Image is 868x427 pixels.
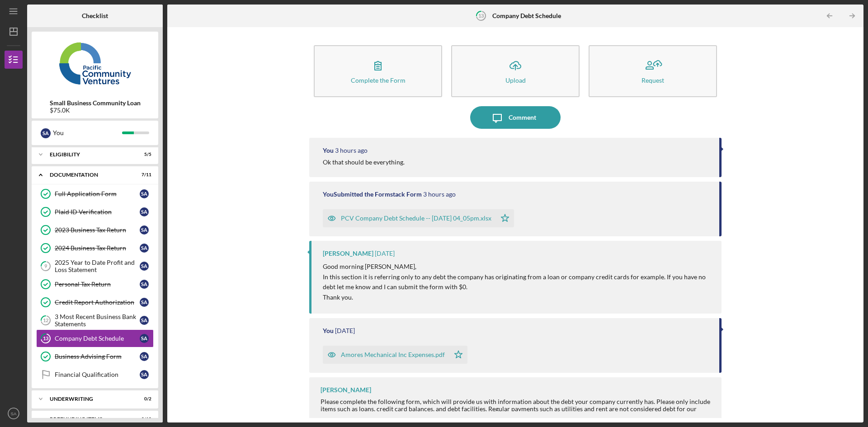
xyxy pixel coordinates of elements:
[44,263,47,269] tspan: 9
[589,45,717,97] button: Request
[135,417,151,422] div: 0 / 10
[55,281,140,288] div: Personal Tax Return
[135,396,151,402] div: 0 / 2
[509,106,536,129] div: Comment
[140,370,149,379] div: S A
[36,347,154,366] a: Business Advising FormSA
[341,351,445,358] div: Amores Mechanical Inc Expenses.pdf
[335,147,368,154] time: 2025-09-10 20:34
[321,398,712,420] div: Please complete the following form, which will provide us with information about the debt your co...
[36,293,154,311] a: Credit Report AuthorizationSA
[41,128,51,138] div: S A
[140,280,149,289] div: S A
[50,172,129,178] div: Documentation
[11,411,17,416] text: SA
[50,99,141,107] b: Small Business Community Loan
[36,311,154,329] a: 123 Most Recent Business Bank StatementsSA
[323,250,373,257] div: [PERSON_NAME]
[140,189,149,198] div: S A
[323,262,712,272] p: Good morning [PERSON_NAME],
[505,77,526,84] div: Upload
[32,36,158,90] img: Product logo
[375,250,395,257] time: 2025-09-09 16:56
[36,185,154,203] a: Full Application FormSA
[335,327,355,334] time: 2025-09-09 01:02
[351,77,406,84] div: Complete the Form
[43,336,48,342] tspan: 13
[55,244,140,252] div: 2024 Business Tax Return
[55,208,140,216] div: Plaid ID Verification
[55,190,140,197] div: Full Application Form
[451,45,580,97] button: Upload
[323,272,712,292] p: In this section it is referring only to any debt the company has originating from a loan or compa...
[50,107,141,114] div: $75.0K
[323,346,467,364] button: Amores Mechanical Inc Expenses.pdf
[140,334,149,343] div: S A
[140,244,149,253] div: S A
[323,159,405,166] div: Ok that should be everything.
[53,125,122,141] div: You
[323,209,514,227] button: PCV Company Debt Schedule -- [DATE] 04_05pm.xlsx
[314,45,442,97] button: Complete the Form
[36,366,154,384] a: Financial QualificationSA
[135,172,151,178] div: 7 / 11
[36,329,154,347] a: 13Company Debt ScheduleSA
[341,215,491,222] div: PCV Company Debt Schedule -- [DATE] 04_05pm.xlsx
[43,318,48,324] tspan: 12
[470,106,561,129] button: Comment
[321,386,371,394] div: [PERSON_NAME]
[140,298,149,307] div: S A
[82,12,108,19] b: Checklist
[5,404,23,422] button: SA
[323,327,334,334] div: You
[323,292,712,302] p: Thank you.
[55,335,140,342] div: Company Debt Schedule
[36,257,154,275] a: 92025 Year to Date Profit and Loss StatementSA
[140,316,149,325] div: S A
[55,299,140,306] div: Credit Report Authorization
[323,191,422,198] div: You Submitted the Formstack Form
[36,275,154,293] a: Personal Tax ReturnSA
[55,226,140,234] div: 2023 Business Tax Return
[36,239,154,257] a: 2024 Business Tax ReturnSA
[642,77,664,84] div: Request
[140,352,149,361] div: S A
[55,313,140,328] div: 3 Most Recent Business Bank Statements
[423,191,456,198] time: 2025-09-10 20:05
[36,203,154,221] a: Plaid ID VerificationSA
[50,396,129,402] div: Underwriting
[323,147,334,154] div: You
[492,12,561,19] b: Company Debt Schedule
[478,13,483,19] tspan: 13
[55,353,140,360] div: Business Advising Form
[36,221,154,239] a: 2023 Business Tax ReturnSA
[140,225,149,235] div: S A
[55,259,140,273] div: 2025 Year to Date Profit and Loss Statement
[55,371,140,378] div: Financial Qualification
[140,207,149,216] div: S A
[50,152,129,157] div: Eligibility
[140,262,149,271] div: S A
[50,417,129,422] div: Prefunding Items
[135,152,151,157] div: 5 / 5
